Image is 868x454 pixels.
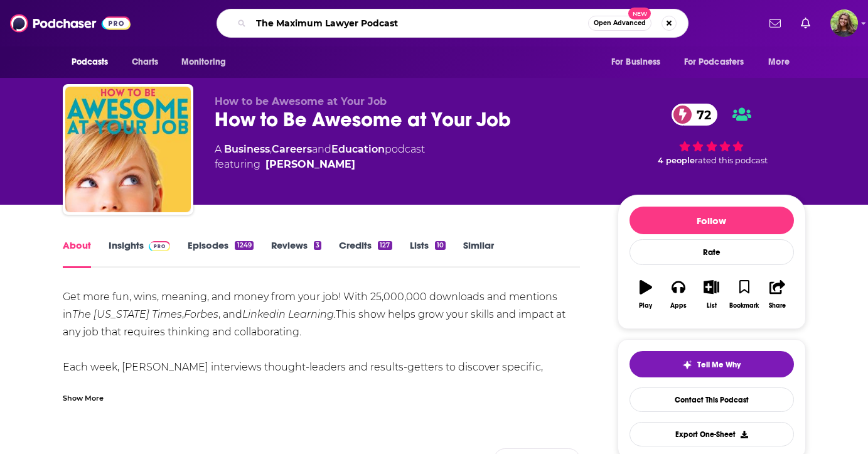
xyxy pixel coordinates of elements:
[331,143,385,155] a: Education
[630,351,794,377] button: tell me why sparkleTell Me Why
[270,143,272,155] span: ,
[761,272,793,317] button: Share
[242,308,336,320] em: Linkedin Learning.
[630,272,662,317] button: Play
[830,9,858,37] span: Logged in as reagan34226
[217,9,689,38] div: Search podcasts, credits, & more...
[769,302,786,310] div: Share
[764,13,786,34] a: Show notifications dropdown
[682,360,692,370] img: tell me why sparkle
[588,16,651,31] button: Open AdvancedNew
[272,143,312,155] a: Careers
[463,239,494,268] a: Similar
[132,53,159,71] span: Charts
[729,302,759,310] div: Bookmark
[759,50,805,74] button: open menu
[10,11,131,35] img: Podchaser - Follow, Share and Rate Podcasts
[215,95,387,107] span: How to be Awesome at Your Job
[65,87,191,212] img: How to Be Awesome at Your Job
[72,308,182,320] em: The [US_STATE] Times
[630,387,794,412] a: Contact This Podcast
[215,157,425,172] span: featuring
[830,9,858,37] img: User Profile
[684,104,717,126] span: 72
[173,50,242,74] button: open menu
[312,143,331,155] span: and
[630,207,794,234] button: Follow
[378,241,392,250] div: 127
[672,104,717,126] a: 72
[639,302,652,310] div: Play
[124,50,166,74] a: Charts
[181,53,226,71] span: Monitoring
[339,239,392,268] a: Credits127
[684,53,744,71] span: For Podcasters
[695,156,768,165] span: rated this podcast
[695,272,727,317] button: List
[435,241,446,250] div: 10
[630,422,794,446] button: Export One-Sheet
[768,53,790,71] span: More
[410,239,446,268] a: Lists10
[72,53,109,71] span: Podcasts
[188,239,253,268] a: Episodes1249
[630,239,794,265] div: Rate
[603,50,677,74] button: open menu
[707,302,717,310] div: List
[235,241,253,250] div: 1249
[658,156,695,165] span: 4 people
[265,157,355,172] a: Pete Mockaitis
[628,8,651,19] span: New
[670,302,687,310] div: Apps
[63,239,91,268] a: About
[728,272,761,317] button: Bookmark
[149,241,171,251] img: Podchaser Pro
[830,9,858,37] button: Show profile menu
[662,272,695,317] button: Apps
[676,50,763,74] button: open menu
[224,143,270,155] a: Business
[109,239,171,268] a: InsightsPodchaser Pro
[63,50,125,74] button: open menu
[796,13,815,34] a: Show notifications dropdown
[697,360,741,370] span: Tell Me Why
[314,241,321,250] div: 3
[594,20,646,26] span: Open Advanced
[184,308,218,320] em: Forbes
[215,142,425,172] div: A podcast
[611,53,661,71] span: For Business
[271,239,321,268] a: Reviews3
[251,13,588,33] input: Search podcasts, credits, & more...
[618,95,806,173] div: 72 4 peoplerated this podcast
